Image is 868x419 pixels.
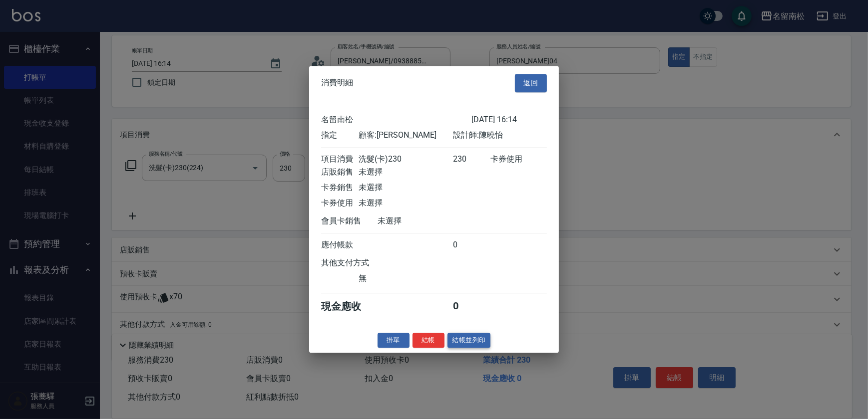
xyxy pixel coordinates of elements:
div: 0 [453,300,490,313]
div: 洗髮(卡)230 [359,154,452,165]
div: 未選擇 [359,167,452,178]
div: 卡券銷售 [321,183,359,193]
div: 顧客: [PERSON_NAME] [359,130,452,141]
div: 未選擇 [378,216,471,226]
span: 消費明細 [321,78,353,88]
div: 應付帳款 [321,240,359,250]
div: 店販銷售 [321,167,359,178]
div: 現金應收 [321,300,378,313]
div: [DATE] 16:14 [471,115,547,125]
div: 230 [453,154,490,165]
div: 名留南松 [321,115,471,125]
div: 指定 [321,130,359,141]
div: 項目消費 [321,154,359,165]
div: 設計師: 陳曉怡 [453,130,547,141]
button: 掛單 [378,333,410,348]
div: 會員卡銷售 [321,216,378,226]
div: 未選擇 [359,198,452,209]
div: 卡券使用 [321,198,359,209]
div: 無 [359,273,452,284]
div: 卡券使用 [490,154,547,165]
div: 其他支付方式 [321,258,397,268]
button: 結帳並列印 [447,333,491,348]
button: 返回 [515,74,547,92]
button: 結帳 [413,333,444,348]
div: 0 [453,240,490,250]
div: 未選擇 [359,183,452,193]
